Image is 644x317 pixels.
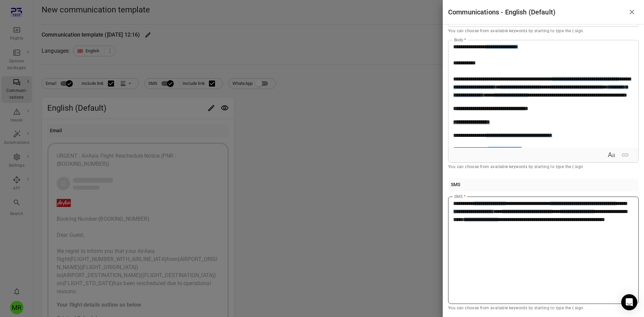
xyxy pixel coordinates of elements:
[448,28,639,35] p: You can choose from available keywords by starting to type the { sign.
[604,147,633,163] div: Rich text formatting
[621,294,637,310] div: Open Intercom Messenger
[625,5,639,19] button: Close drawer
[448,7,555,17] h1: Communications - English (Default)
[448,164,639,170] p: You can choose from available keywords by starting to type the { sign.
[605,149,618,161] button: Expand text format
[451,181,460,189] div: SMS
[448,305,639,312] p: You can choose from available keywords by starting to type the { sign.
